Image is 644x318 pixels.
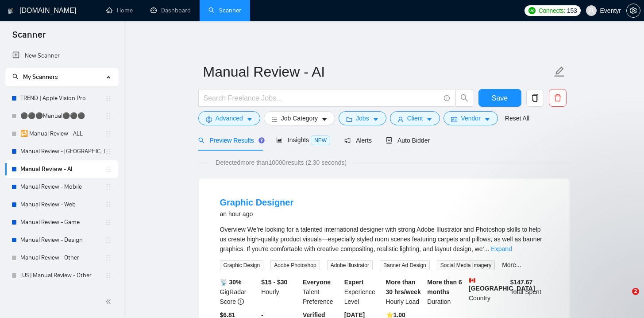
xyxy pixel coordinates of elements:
[264,111,335,125] button: barsJob Categorycaret-down
[356,113,369,123] span: Jobs
[444,95,450,101] span: info-circle
[105,297,114,306] span: double-left
[469,277,475,283] img: 🇨🇦
[478,89,521,107] button: Save
[20,89,105,107] a: TREND | Apple Vision Pro
[209,158,353,167] span: Detected more than 10000 results (2.30 seconds)
[386,137,430,144] span: Auto Bidder
[276,137,282,143] span: area-chart
[198,137,204,143] span: search
[238,299,244,305] span: info-circle
[327,260,373,270] span: Adobe Illustrator
[5,231,118,249] li: Manual Review - Design
[105,112,112,120] span: holder
[220,226,542,252] span: Overview We’re looking for a talented international designer with strong Adobe Illustrator and Ph...
[220,198,294,207] a: Graphic Designer
[105,183,112,190] span: holder
[20,213,105,231] a: Manual Review - Game
[20,267,105,284] a: [US] Manual Review - Other
[276,136,330,143] span: Insights
[20,249,105,267] a: Manual Review - Other
[247,116,253,123] span: caret-down
[484,116,490,123] span: caret-down
[258,136,266,144] div: Tooltip anchor
[5,160,118,178] li: Manual Review - AI
[5,196,118,213] li: Manual Review - Web
[632,288,639,295] span: 2
[106,7,133,14] a: homeHome
[12,47,111,65] a: New Scanner
[198,137,262,144] span: Preview Results
[425,277,467,306] div: Duration
[5,267,118,284] li: [US] Manual Review - Other
[220,260,264,270] span: Graphic Design
[204,93,440,104] input: Search Freelance Jobs...
[397,116,404,123] span: user
[105,166,112,173] span: holder
[220,225,548,254] div: Overview We’re looking for a talented international designer with strong Adobe Illustrator and Ph...
[203,61,552,83] input: Scanner name...
[443,111,497,125] button: idcardVendorcaret-down
[384,277,426,306] div: Hourly Load
[105,130,112,137] span: holder
[218,277,260,306] div: GigRadar Score
[469,277,535,292] b: [GEOGRAPHIC_DATA]
[23,73,58,81] span: My Scanners
[626,4,640,18] button: setting
[386,279,421,295] b: More than 30 hrs/week
[5,89,118,107] li: TREND | Apple Vision Pro
[549,89,567,107] button: delete
[5,107,118,125] li: ⚫⚫⚫Manual⚫⚫⚫
[505,113,529,123] a: Reset All
[270,260,320,270] span: Adobe Photoshop
[301,277,343,306] div: Talent Preference
[492,93,508,104] span: Save
[588,8,594,14] span: user
[20,143,105,160] a: Manual Review - [GEOGRAPHIC_DATA] & [GEOGRAPHIC_DATA]
[344,137,351,143] span: notification
[20,178,105,196] a: Manual Review - Mobile
[467,277,509,306] div: Country
[339,111,386,125] button: folderJobscaret-down
[5,47,118,65] li: New Scanner
[614,288,635,309] iframe: Intercom live chat
[526,89,544,107] button: copy
[150,7,191,14] a: dashboardDashboard
[455,89,473,107] button: search
[105,148,112,155] span: holder
[346,116,352,123] span: folder
[528,7,536,14] img: upwork-logo.png
[437,260,495,270] span: Social Media Imagery
[105,272,112,279] span: holder
[5,249,118,267] li: Manual Review - Other
[390,111,440,125] button: userClientcaret-down
[386,137,392,143] span: robot
[105,201,112,208] span: holder
[427,279,462,295] b: More than 6 months
[20,125,105,143] a: 🔁 Manual Review - ALL
[105,219,112,226] span: holder
[216,113,243,123] span: Advanced
[407,113,423,123] span: Client
[426,116,432,123] span: caret-down
[261,279,287,286] b: $15 - $30
[12,73,58,81] span: My Scanners
[5,125,118,143] li: 🔁 Manual Review - ALL
[373,116,379,123] span: caret-down
[208,7,241,14] a: searchScanner
[105,237,112,244] span: holder
[12,74,19,80] span: search
[527,94,544,102] span: copy
[303,279,331,286] b: Everyone
[105,254,112,261] span: holder
[281,113,318,123] span: Job Category
[220,209,294,219] div: an hour ago
[343,277,384,306] div: Experience Level
[271,116,278,123] span: bars
[105,95,112,102] span: holder
[344,137,372,144] span: Alerts
[567,6,577,16] span: 153
[5,284,118,302] li: [US] Manual Review - Mobile
[5,143,118,160] li: Manual Review - Israel & Middle East
[20,107,105,125] a: ⚫⚫⚫Manual⚫⚫⚫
